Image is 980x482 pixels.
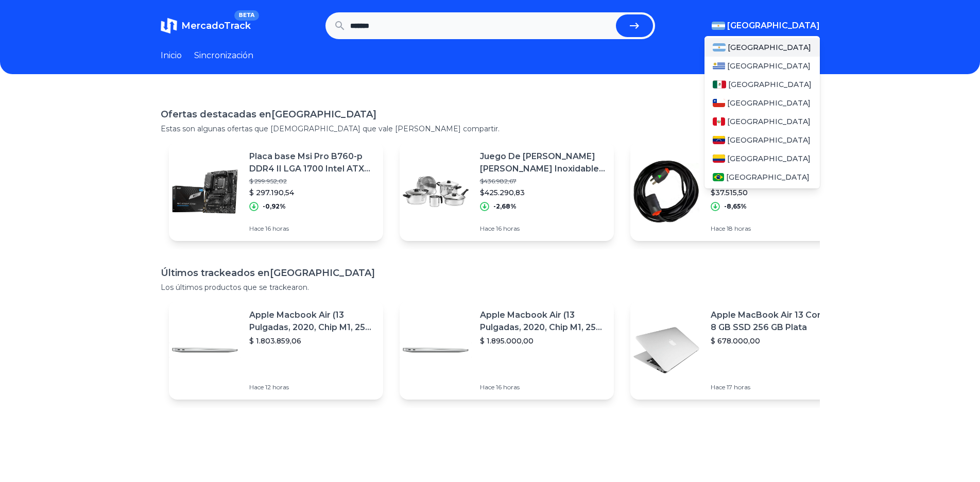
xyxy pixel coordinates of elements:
img: Imagen destacada [169,314,241,386]
font: Hace [711,383,725,391]
font: Hace [480,383,494,391]
a: MercadoTrackBETA [161,18,251,34]
font: [GEOGRAPHIC_DATA] [270,267,375,279]
font: $ 297.190,54 [249,188,294,197]
a: Argentina[GEOGRAPHIC_DATA] [704,38,820,57]
a: Imagen destacadaApple MacBook Air 13 Core I5 ​​8 GB SSD 256 GB Plata$ 678.000,00Hace 17 horas [630,301,845,400]
font: [GEOGRAPHIC_DATA] [727,21,820,30]
font: BETA [238,12,254,19]
font: Placa base Msi Pro B760-p DDR4 II LGA 1700 Intel ATX Negra [249,151,370,186]
a: Imagen destacadaApple Macbook Air (13 Pulgadas, 2020, Chip M1, 256 Gb De Ssd, 8 Gb De Ram) - Plat... [169,301,383,400]
font: $37.515,50 [711,188,748,197]
font: 16 horas [265,225,289,232]
font: 16 horas [496,383,520,391]
font: [GEOGRAPHIC_DATA] [726,173,810,182]
font: 17 horas [727,383,750,391]
img: Imagen destacada [400,156,472,228]
img: Imagen destacada [400,314,472,386]
button: [GEOGRAPHIC_DATA] [712,20,820,32]
font: Hace [249,225,264,232]
font: [GEOGRAPHIC_DATA] [727,135,811,145]
font: Últimos trackeados en [161,267,270,279]
font: 18 horas [727,225,751,232]
a: Perú[GEOGRAPHIC_DATA] [704,112,820,131]
img: Perú [713,117,725,126]
font: -8,65% [724,202,747,210]
font: 16 horas [496,225,520,232]
font: Inicio [161,50,182,60]
font: $436.982,67 [480,177,517,185]
font: [GEOGRAPHIC_DATA] [728,43,811,52]
a: Imagen destacadaJuego De [PERSON_NAME] [PERSON_NAME] Inoxidable Grado Quirurgico 5pzs$436.982,67$... [400,142,614,241]
a: Imagen destacadaApple Macbook Air (13 Pulgadas, 2020, Chip M1, 256 Gb De Ssd, 8 Gb De Ram) - Plat... [400,301,614,400]
a: Sincronización [194,49,253,62]
img: Colombia [713,154,725,163]
img: Brasil [713,173,725,181]
font: Sincronización [194,50,253,60]
font: Apple Macbook Air (13 Pulgadas, 2020, Chip M1, 256 Gb De Ssd, 8 Gb De Ram) - Plata [480,310,602,357]
img: MercadoTrack [161,18,177,34]
font: [GEOGRAPHIC_DATA] [727,154,811,163]
a: Venezuela[GEOGRAPHIC_DATA] [704,131,820,149]
font: Hace [480,225,494,232]
font: [GEOGRAPHIC_DATA] [727,98,811,108]
font: $ 678.000,00 [711,336,760,346]
font: Hace [711,225,725,232]
a: Brasil[GEOGRAPHIC_DATA] [704,168,820,186]
img: Imagen destacada [169,156,241,228]
font: Hace [249,383,264,391]
img: Chile [713,99,725,107]
img: Imagen destacada [630,156,702,228]
img: Argentina [712,22,725,30]
font: [GEOGRAPHIC_DATA] [727,117,811,126]
img: Venezuela [713,136,725,144]
font: $425.290,83 [480,188,525,197]
img: Argentina [713,43,726,51]
a: Imagen destacadaPlaca base Msi Pro B760-p DDR4 II LGA 1700 Intel ATX Negra$ 299.952,02$ 297.190,5... [169,142,383,241]
font: -0,92% [263,202,286,210]
a: Uruguay[GEOGRAPHIC_DATA] [704,57,820,75]
font: $ 1.895.000,00 [480,336,534,346]
a: Chile[GEOGRAPHIC_DATA] [704,94,820,112]
font: [GEOGRAPHIC_DATA] [727,61,811,71]
a: Colombia[GEOGRAPHIC_DATA] [704,149,820,168]
img: México [713,80,726,89]
font: Juego De [PERSON_NAME] [PERSON_NAME] Inoxidable Grado Quirurgico 5pzs [480,151,605,186]
font: Apple MacBook Air 13 Core I5 ​​8 GB SSD 256 GB Plata [711,310,836,332]
a: Imagen destacadaAlargue 30 Metros Cable Tipo Taller Ficha Macho/hembra 10 A$41.069,60$37.515,50-8... [630,142,845,241]
font: Estas son algunas ofertas que [DEMOGRAPHIC_DATA] que vale [PERSON_NAME] compartir. [161,124,500,133]
font: 12 horas [265,383,289,391]
a: México[GEOGRAPHIC_DATA] [704,75,820,94]
font: MercadoTrack [181,20,251,31]
font: $ 1.803.859,06 [249,336,301,346]
font: -2,68% [493,202,517,210]
font: Los últimos productos que se trackearon. [161,283,309,292]
font: $ 299.952,02 [249,177,287,185]
font: Apple Macbook Air (13 Pulgadas, 2020, Chip M1, 256 Gb De Ssd, 8 Gb De Ram) - Plata [249,310,371,357]
img: Imagen destacada [630,314,702,386]
a: Inicio [161,49,182,62]
font: [GEOGRAPHIC_DATA] [271,109,376,120]
img: Uruguay [713,62,725,70]
font: Ofertas destacadas en [161,109,271,120]
font: [GEOGRAPHIC_DATA] [728,80,812,89]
